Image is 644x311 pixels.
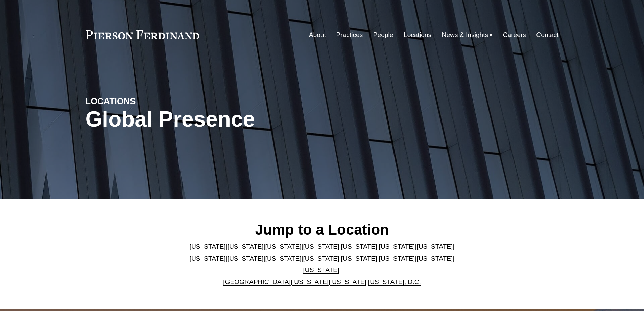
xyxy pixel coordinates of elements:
a: [US_STATE] [379,243,415,250]
a: Contact [536,28,558,41]
a: About [309,28,326,41]
a: People [373,28,393,41]
a: [US_STATE] [341,255,377,262]
h1: Global Presence [86,107,401,132]
p: | | | | | | | | | | | | | | | | | | [184,241,460,288]
a: [US_STATE] [416,255,453,262]
a: [US_STATE] [416,243,453,250]
a: Locations [404,28,431,41]
h2: Jump to a Location [184,221,460,238]
a: [US_STATE] [190,255,226,262]
a: [US_STATE] [303,266,339,273]
a: [US_STATE] [379,255,415,262]
a: [US_STATE] [303,255,339,262]
a: [US_STATE], D.C. [368,278,421,285]
a: Careers [503,28,526,41]
a: [US_STATE] [228,255,264,262]
span: News & Insights [442,29,488,41]
h4: LOCATIONS [86,96,204,107]
a: folder dropdown [442,28,493,41]
a: [US_STATE] [228,243,264,250]
a: Practices [336,28,363,41]
a: [US_STATE] [190,243,226,250]
a: [US_STATE] [265,255,302,262]
a: [US_STATE] [265,243,302,250]
a: [US_STATE] [330,278,366,285]
a: [US_STATE] [303,243,339,250]
a: [GEOGRAPHIC_DATA] [223,278,291,285]
a: [US_STATE] [292,278,329,285]
a: [US_STATE] [341,243,377,250]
